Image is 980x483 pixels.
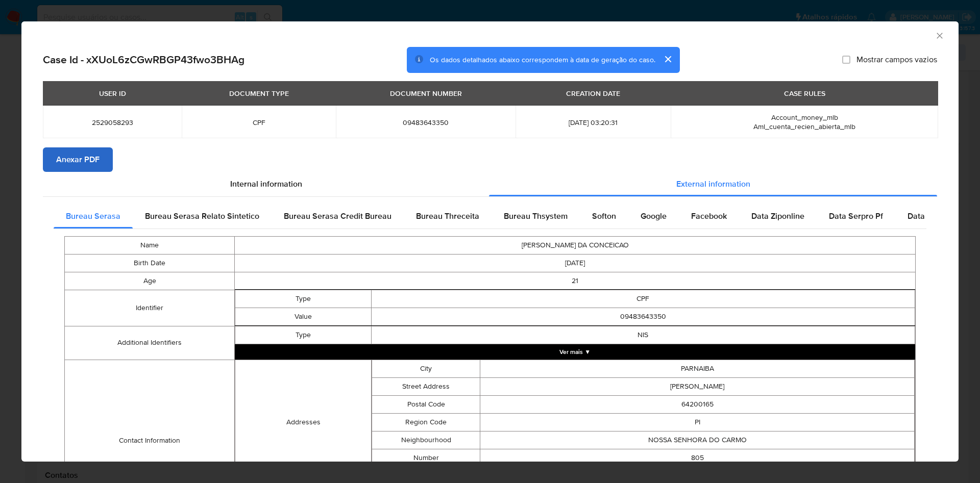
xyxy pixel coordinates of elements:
td: 21 [235,272,916,290]
span: Bureau Thsystem [504,210,568,222]
td: [PERSON_NAME] [480,377,915,395]
span: Account_money_mlb [771,112,838,122]
td: Region Code [372,413,480,431]
td: Postal Code [372,395,480,413]
td: CPF [371,290,915,308]
td: Type [235,290,371,308]
td: Name [65,236,235,254]
td: City [372,360,480,377]
span: Data Serpro Pf [829,210,883,222]
td: Identifier [65,290,235,326]
span: 2529058293 [55,118,169,127]
input: Mostrar campos vazios [842,56,850,64]
td: [PERSON_NAME] DA CONCEICAO [235,236,916,254]
button: cerrar [655,47,680,71]
span: Anexar PDF [56,148,100,171]
span: Mostrar campos vazios [856,55,937,65]
button: Anexar PDF [43,147,113,172]
span: Facebook [691,210,727,222]
span: Internal information [230,178,302,190]
span: 09483643350 [348,118,503,127]
div: Detailed info [43,172,937,196]
div: DOCUMENT TYPE [223,85,295,102]
div: CREATION DATE [560,85,626,102]
div: DOCUMENT NUMBER [384,85,468,102]
td: Neighbourhood [372,431,480,449]
td: 64200165 [480,395,915,413]
td: Number [372,449,480,467]
td: [DATE] [235,254,916,272]
td: Birth Date [65,254,235,272]
div: CASE RULES [778,85,831,102]
td: Age [65,272,235,290]
td: PARNAIBA [480,360,915,377]
td: 09483643350 [371,308,915,325]
td: Type [235,326,371,344]
span: Softon [592,210,616,222]
td: 805 [480,449,915,467]
span: Bureau Serasa Relato Sintetico [145,210,259,222]
span: Data Serpro Pj [908,210,961,222]
td: Additional Identifiers [65,326,235,360]
span: Google [641,210,667,222]
button: Expand array [235,344,915,360]
span: CPF [194,118,324,127]
td: Street Address [372,377,480,395]
td: NIS [371,326,915,344]
td: NOSSA SENHORA DO CARMO [480,431,915,449]
div: USER ID [93,85,132,102]
h2: Case Id - xXUoL6zCGwRBGP43fwo3BHAg [43,53,244,66]
button: Fechar a janela [935,31,944,40]
span: Bureau Serasa Credit Bureau [284,210,391,222]
td: PI [480,413,915,431]
span: Bureau Threceita [416,210,479,222]
span: Aml_cuenta_recien_abierta_mlb [753,121,855,132]
div: Detailed external info [54,204,926,228]
span: Bureau Serasa [66,210,120,222]
span: Os dados detalhados abaixo correspondem à data de geração do caso. [430,55,655,65]
td: Value [235,308,371,325]
span: [DATE] 03:20:31 [528,118,658,127]
span: External information [676,178,750,190]
span: Data Ziponline [751,210,804,222]
div: closure-recommendation-modal [21,21,959,462]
